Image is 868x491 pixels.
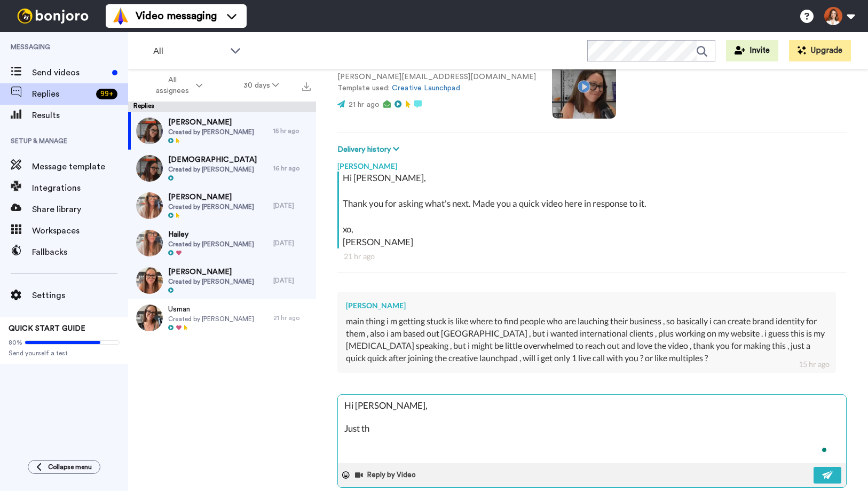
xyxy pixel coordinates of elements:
div: 15 hr ago [799,359,830,370]
a: [PERSON_NAME]Created by [PERSON_NAME][DATE] [128,262,316,299]
img: 8f10f59c-32e7-4da7-9793-2e31649b5a3a-thumb.jpg [136,267,163,294]
span: Created by [PERSON_NAME] [168,165,257,174]
button: Collapse menu [28,460,100,474]
img: 8ae73e70-ccb0-4225-9ca8-f179eea07aeb-thumb.jpg [136,118,163,144]
img: db9c5d6e-d46a-4b77-b03a-8d144d60c608-thumb.jpg [136,155,163,182]
div: [DATE] [273,239,311,247]
span: Fallbacks [32,246,128,259]
span: Results [32,109,128,122]
span: [PERSON_NAME] [168,267,254,277]
span: All [153,45,225,58]
span: Created by [PERSON_NAME] [168,277,254,286]
span: Created by [PERSON_NAME] [168,240,254,248]
div: Replies [128,102,316,112]
span: 80% [9,338,22,347]
a: UsmanCreated by [PERSON_NAME]21 hr ago [128,299,316,337]
button: Reply by Video [354,467,419,483]
span: Collapse menu [48,463,92,471]
button: 30 days [223,76,299,95]
span: Workspaces [32,224,128,237]
div: [PERSON_NAME] [337,155,847,172]
div: 21 hr ago [344,251,840,262]
span: Replies [32,88,92,100]
div: 21 hr ago [273,314,311,322]
textarea: To enrich screen reader interactions, please activate Accessibility in Grammarly extension settings [338,395,846,463]
span: 21 hr ago [349,101,380,108]
div: [DATE] [273,201,311,210]
span: QUICK START GUIDE [9,325,85,332]
span: Message template [32,160,128,173]
a: HaileyCreated by [PERSON_NAME][DATE] [128,224,316,262]
button: Export all results that match these filters now. [299,77,314,93]
button: All assignees [130,71,223,100]
span: Hailey [168,229,254,240]
span: Send videos [32,66,108,79]
span: Created by [PERSON_NAME] [168,315,254,323]
span: Integrations [32,182,128,194]
span: Usman [168,304,254,315]
div: [PERSON_NAME] [346,300,827,311]
img: 5af94d56-3cfa-4eaa-8484-b7792819428d-thumb.jpg [136,192,163,219]
img: send-white.svg [822,471,834,479]
span: Share library [32,203,128,216]
a: Creative Launchpad [392,84,460,92]
span: [PERSON_NAME] [168,192,254,202]
span: Settings [32,289,128,302]
button: Delivery history [337,144,403,155]
span: [PERSON_NAME] [168,117,254,128]
a: [DEMOGRAPHIC_DATA]Created by [PERSON_NAME]16 hr ago [128,150,316,187]
span: Created by [PERSON_NAME] [168,202,254,211]
button: Invite [726,40,778,61]
div: 15 hr ago [273,127,311,135]
img: bj-logo-header-white.svg [13,9,93,24]
button: Upgrade [789,40,851,61]
span: All assignees [151,75,194,96]
img: export.svg [302,82,311,91]
img: 8263a58c-0803-4b83-9cb5-7ff0b4c5d52e-thumb.jpg [136,305,163,331]
a: [PERSON_NAME]Created by [PERSON_NAME][DATE] [128,187,316,224]
span: Video messaging [136,9,217,24]
img: vm-color.svg [112,7,129,25]
a: [PERSON_NAME]Created by [PERSON_NAME]15 hr ago [128,112,316,150]
span: Send yourself a test [9,349,120,357]
div: [DATE] [273,276,311,285]
span: Created by [PERSON_NAME] [168,128,254,136]
div: Hi [PERSON_NAME], Thank you for asking what's next. Made you a quick video here in response to it... [343,172,844,248]
div: main thing i m getting stuck is like where to find people who are lauching their business , so ba... [346,315,827,364]
p: [PERSON_NAME][EMAIL_ADDRESS][DOMAIN_NAME] Template used: [337,72,536,94]
div: 99 + [96,89,117,99]
img: 787c2273-f7a1-455a-8e78-280b0ef4abd9-thumb.jpg [136,230,163,256]
span: [DEMOGRAPHIC_DATA] [168,154,257,165]
div: 16 hr ago [273,164,311,173]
